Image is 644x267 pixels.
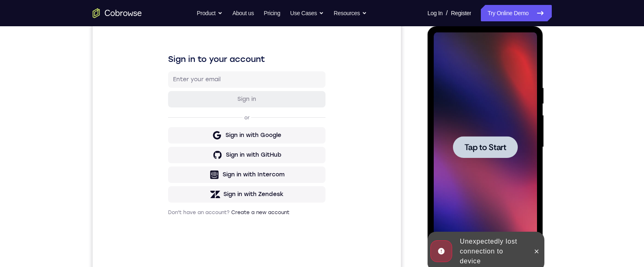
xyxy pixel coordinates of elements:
a: About us [232,5,254,21]
button: Sign in with Google [75,130,233,146]
button: Product [197,5,223,21]
a: Register [451,5,471,21]
button: Resources [334,5,367,21]
p: or [150,117,159,124]
a: Pricing [264,5,280,21]
button: Tap to Start [25,110,90,132]
a: Try Online Demo [481,5,551,21]
button: Use Cases [290,5,324,21]
button: Sign in with Intercom [75,169,233,186]
a: Go to the home page [93,8,142,18]
p: Don't have an account? [75,212,233,219]
span: Tap to Start [37,117,79,125]
a: Create a new account [139,212,197,218]
div: Sign in with Zendesk [131,193,191,201]
a: Log In [428,5,443,21]
span: / [446,8,448,18]
div: Sign in with GitHub [133,154,189,162]
button: Sign in with Zendesk [75,189,233,205]
div: Unexpectedly lost connection to device [29,207,101,243]
div: Sign in with Google [133,134,189,142]
button: Sign in with GitHub [75,150,233,166]
div: Sign in with Intercom [130,173,192,182]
